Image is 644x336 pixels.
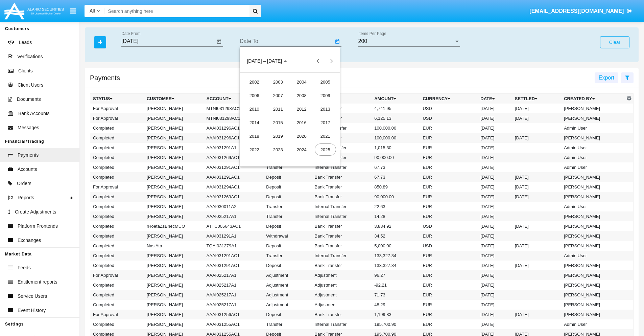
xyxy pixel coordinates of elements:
[291,130,312,142] div: 2020
[247,59,282,64] span: [DATE] – [DATE]
[242,102,266,116] td: 2010
[315,130,336,142] div: 2021
[267,89,289,102] div: 2007
[315,143,336,156] div: 2025
[291,76,312,88] div: 2004
[325,54,338,68] button: Next 20 years
[242,89,266,102] td: 2006
[291,103,312,115] div: 2012
[242,129,266,143] td: 2018
[267,116,289,129] div: 2015
[315,76,336,88] div: 2005
[290,143,313,156] td: 2024
[267,103,289,115] div: 2011
[266,75,290,89] td: 2003
[244,143,265,156] div: 2022
[244,116,265,129] div: 2014
[313,143,337,156] td: 2025
[291,116,312,129] div: 2016
[315,103,336,115] div: 2013
[267,76,289,88] div: 2003
[266,89,290,102] td: 2007
[266,143,290,156] td: 2023
[313,102,337,116] td: 2013
[290,116,313,129] td: 2016
[313,116,337,129] td: 2017
[315,89,336,102] div: 2009
[290,75,313,89] td: 2004
[290,102,313,116] td: 2012
[266,102,290,116] td: 2011
[313,75,337,89] td: 2005
[242,143,266,156] td: 2022
[244,89,265,102] div: 2006
[315,116,336,129] div: 2017
[244,103,265,115] div: 2010
[291,89,312,102] div: 2008
[290,129,313,143] td: 2020
[266,129,290,143] td: 2019
[313,89,337,102] td: 2009
[267,143,289,156] div: 2023
[244,130,265,142] div: 2018
[244,76,265,88] div: 2002
[267,130,289,142] div: 2019
[242,75,266,89] td: 2002
[241,54,292,68] button: Choose date
[311,54,325,68] button: Previous 20 years
[242,116,266,129] td: 2014
[290,89,313,102] td: 2008
[291,143,312,156] div: 2024
[266,116,290,129] td: 2015
[313,129,337,143] td: 2021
